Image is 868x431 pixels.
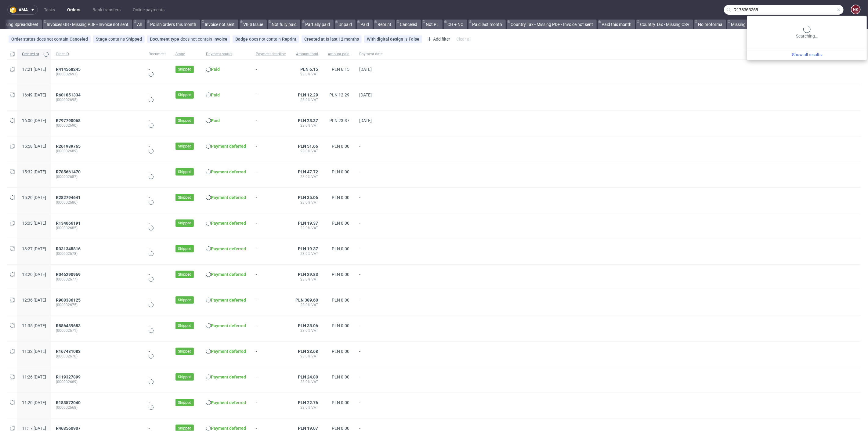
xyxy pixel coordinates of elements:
span: Order ID [56,52,139,57]
div: - [149,298,166,308]
a: R134066191 [56,221,82,226]
span: - [359,400,382,411]
span: Amount paid [328,52,349,57]
div: Searching… [750,26,864,39]
span: PLN 6.15 [300,67,318,72]
div: - [149,118,166,129]
a: Reprint [374,20,395,29]
span: Stage [96,37,108,42]
span: PLN 0.00 [332,400,349,405]
a: Canceled [396,20,421,29]
div: Add filter [425,34,451,44]
span: Shipped [178,195,191,200]
span: (000002695) [56,97,139,102]
a: R785661470 [56,169,82,174]
span: PLN 0.00 [332,144,349,149]
span: is [326,37,330,42]
div: - [149,375,166,385]
div: - [149,67,166,78]
a: R282794641 [56,195,82,200]
span: Shipped [178,272,191,277]
span: 15:58 [DATE] [22,144,46,149]
a: R331345816 [56,246,82,251]
span: 23.0% VAT [295,354,318,359]
span: Shipped [178,297,191,303]
span: R134066191 [56,221,81,226]
span: 23.0% VAT [295,72,318,77]
span: Amount total [295,52,318,57]
span: Stage [175,52,196,57]
a: Online payments [129,5,168,15]
span: 23.0% VAT [295,251,318,256]
a: R119327899 [56,375,82,379]
span: - [359,323,382,334]
span: R261989765 [56,144,81,149]
span: - [256,221,286,231]
span: Payment deferred [211,169,246,174]
a: No proforma [694,20,726,29]
span: Payment deferred [211,426,246,431]
span: PLN 0.00 [332,221,349,226]
span: PLN 0.00 [332,169,349,174]
a: Partially paid [302,20,334,29]
a: Paid last month [468,20,506,29]
span: 11:26 [DATE] [22,375,46,379]
span: PLN 12.29 [298,92,318,97]
a: Invoice not sent [201,20,238,29]
span: - [359,221,382,231]
span: - [256,246,286,257]
span: (000002675) [56,302,139,307]
span: (000002685) [56,226,139,230]
span: R167481083 [56,349,81,354]
span: Payment date [359,52,382,57]
span: Shipped [178,143,191,149]
span: (000002689) [56,149,139,154]
a: Orders [63,5,84,15]
span: - [359,272,382,283]
span: Shipped [178,323,191,328]
span: PLN 0.00 [332,349,349,354]
span: Created at [22,52,41,57]
a: Not fully paid [268,20,300,29]
span: Payment deferred [211,298,246,302]
span: PLN 19.37 [298,221,318,226]
span: - [359,246,382,257]
span: PLN 12.29 [329,92,349,97]
span: Shipped [178,67,191,72]
div: Reprint [282,37,296,42]
span: R119327899 [56,375,81,379]
div: Shipped [126,37,142,42]
span: - [256,92,286,103]
span: PLN 6.15 [332,67,349,72]
a: Not PL [422,20,443,29]
div: - [149,400,166,411]
span: Shipped [178,426,191,431]
a: Unpaid [335,20,356,29]
span: Created at [304,37,326,42]
span: Order status [11,37,37,42]
span: R183572040 [56,400,81,405]
span: 23.0% VAT [295,97,318,102]
span: 11:35 [DATE] [22,323,46,328]
span: Payment deferred [211,221,246,226]
span: - [256,349,286,360]
span: Document [149,52,166,57]
span: PLN 0.00 [332,195,349,200]
span: Shipped [178,374,191,380]
span: - [256,118,286,129]
span: PLN 47.72 [298,169,318,174]
span: (000002669) [56,379,139,384]
span: Payment deferred [211,272,246,277]
span: 15:20 [DATE] [22,195,46,200]
div: False [409,37,419,42]
a: VIES Issue [240,20,267,29]
a: R886489683 [56,323,82,328]
span: R331345816 [56,246,81,251]
span: - [256,272,286,283]
span: does not contain [249,37,282,42]
a: R261989765 [56,144,82,149]
a: R167481083 [56,349,82,354]
span: (000002693) [56,72,139,77]
span: (000002668) [56,405,139,410]
span: contains [108,37,126,42]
